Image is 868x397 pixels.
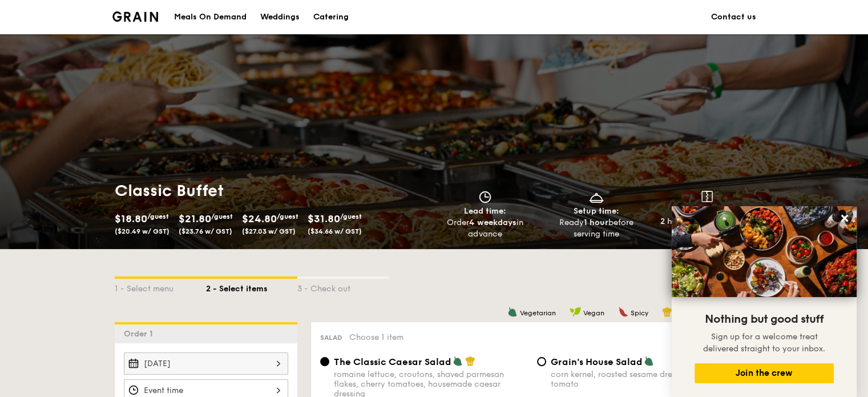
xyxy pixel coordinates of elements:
span: Choose 1 item [349,332,403,342]
strong: 2 hours 30 minutes [660,216,736,226]
button: Close [835,209,854,227]
div: 2 - Select items [206,279,297,295]
span: The Classic Caesar Salad [334,356,451,367]
span: Salad [320,334,342,342]
img: DSC07876-Edit02-Large.jpeg [672,206,857,297]
span: Vegetarian [520,309,556,317]
h1: Classic Buffet [115,181,430,201]
span: Order 1 [124,329,158,339]
img: icon-vegetarian.fe4039eb.svg [453,356,463,366]
span: Sign up for a welcome treat delivered straight to your inbox. [703,332,825,354]
img: icon-teardown.65201eee.svg [701,191,713,202]
input: Event date [124,352,288,375]
div: 3 - Check out [297,279,389,295]
strong: 1 hour [584,218,608,227]
img: icon-spicy.37a8142b.svg [618,307,628,317]
span: Setup time: [574,206,619,216]
div: Order in advance [434,217,536,240]
span: $31.80 [308,212,340,225]
span: Spicy [631,309,648,317]
span: /guest [147,212,169,220]
img: icon-clock.2db775ea.svg [477,191,494,203]
span: $18.80 [115,212,147,225]
img: Grain [112,11,159,22]
a: Logotype [112,11,159,22]
span: /guest [277,212,298,220]
input: Grain's House Saladcorn kernel, roasted sesame dressing, cherry tomato [537,357,546,366]
img: icon-vegetarian.fe4039eb.svg [507,307,518,317]
span: /guest [211,212,233,220]
span: ($34.66 w/ GST) [308,227,362,235]
span: ($27.03 w/ GST) [242,227,296,235]
span: Grain's House Salad [551,356,643,367]
div: Ready before serving time [545,217,647,240]
button: Join the crew [695,363,834,383]
img: icon-dish.430c3a2e.svg [588,191,605,203]
img: icon-chef-hat.a58ddaea.svg [465,356,475,366]
span: Vegan [583,309,604,317]
span: Nothing but good stuff [705,312,823,326]
div: corn kernel, roasted sesame dressing, cherry tomato [551,370,745,389]
span: $21.80 [179,212,211,225]
div: 1 - Select menu [115,279,206,295]
img: icon-chef-hat.a58ddaea.svg [662,307,672,317]
div: from event time [656,216,758,239]
span: Lead time: [464,206,506,216]
img: icon-vegetarian.fe4039eb.svg [644,356,654,366]
span: ($23.76 w/ GST) [179,227,232,235]
span: $24.80 [242,212,277,225]
input: The Classic Caesar Saladromaine lettuce, croutons, shaved parmesan flakes, cherry tomatoes, house... [320,357,329,366]
strong: 4 weekdays [469,218,516,227]
span: /guest [340,212,362,220]
img: icon-vegan.f8ff3823.svg [570,307,581,317]
span: ($20.49 w/ GST) [115,227,169,235]
span: Teardown time: [676,205,738,215]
